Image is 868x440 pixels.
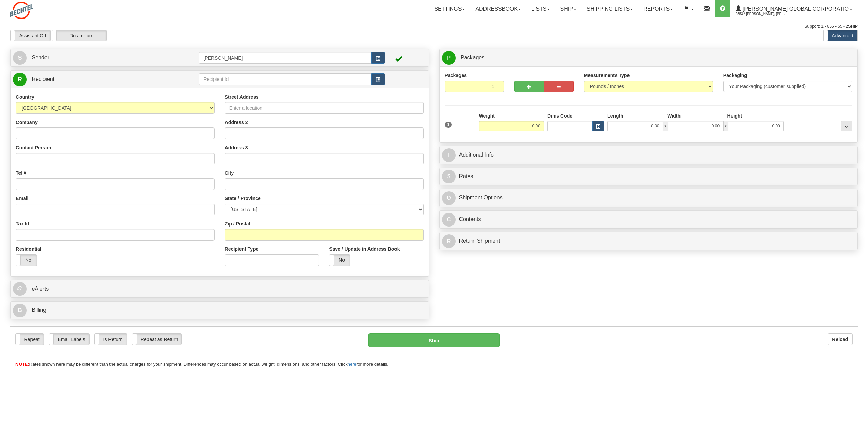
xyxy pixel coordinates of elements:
a: Settings [429,0,470,17]
a: P Packages [442,51,855,65]
a: Lists [526,0,555,17]
span: x [723,121,728,131]
span: C [442,213,456,227]
label: Weight [479,112,495,119]
span: B [13,304,27,317]
label: Do a return [52,30,106,41]
label: Contact Person [16,144,51,151]
label: Email Labels [49,334,89,345]
a: R Recipient [13,72,178,86]
span: Billing [31,307,46,313]
a: OShipment Options [442,191,855,205]
label: Repeat [16,334,44,345]
label: Height [727,112,742,119]
label: City [225,170,234,176]
a: IAdditional Info [442,148,855,162]
label: Address 2 [225,119,248,126]
input: Recipient Id [199,73,371,85]
a: Addressbook [470,0,526,17]
a: Reports [638,0,678,17]
span: Sender [31,54,49,60]
b: Reload [832,337,848,342]
span: @ [13,282,27,296]
a: @ eAlerts [13,282,426,296]
a: Ship [555,0,581,17]
label: Width [667,112,681,119]
label: Residential [16,246,41,253]
label: Save / Update in Address Book [329,246,400,253]
span: S [13,51,27,65]
label: Advanced [824,30,857,41]
label: Assistant Off [11,30,50,41]
span: R [442,234,456,248]
span: [PERSON_NAME] Global Corporatio [741,6,849,12]
label: Email [16,195,28,202]
label: Tax Id [16,220,29,227]
a: Shipping lists [582,0,638,17]
label: Tel # [16,170,26,176]
label: Packages [445,72,467,79]
label: Dims Code [547,112,572,119]
label: Is Return [95,334,127,345]
div: Support: 1 - 855 - 55 - 2SHIP [10,24,858,29]
a: $Rates [442,170,855,184]
label: Zip / Postal [225,220,250,227]
a: [PERSON_NAME] Global Corporatio 2553 / [PERSON_NAME], [PERSON_NAME] [730,0,857,17]
a: S Sender [13,51,199,65]
span: Recipient [31,76,54,82]
span: NOTE: [15,362,29,367]
span: O [442,191,456,205]
label: Packaging [723,72,747,79]
label: Length [607,112,623,119]
a: RReturn Shipment [442,234,855,248]
span: 1 [445,122,452,128]
span: Packages [461,54,484,60]
span: I [442,148,456,162]
label: No [16,255,37,266]
button: Ship [368,333,500,347]
label: Company [16,119,38,126]
label: Address 3 [225,144,248,151]
label: State / Province [225,195,261,202]
label: Street Address [225,94,259,100]
label: Country [16,94,34,100]
div: ... [841,121,852,131]
div: Rates shown here may be different than the actual charges for your shipment. Differences may occu... [10,361,858,368]
input: Enter a location [225,102,424,114]
input: Sender Id [199,52,371,64]
label: Measurements Type [584,72,630,79]
span: P [442,51,456,65]
label: No [329,255,350,266]
span: eAlerts [31,286,49,292]
a: CContents [442,212,855,227]
button: Reload [828,333,853,345]
img: logo2553.jpg [10,2,33,19]
span: x [663,121,668,131]
label: Recipient Type [225,246,259,253]
span: $ [442,170,456,183]
span: R [13,73,27,86]
label: Repeat as Return [132,334,181,345]
a: B Billing [13,303,426,317]
span: 2553 / [PERSON_NAME], [PERSON_NAME] [736,11,787,17]
a: here [348,362,357,367]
